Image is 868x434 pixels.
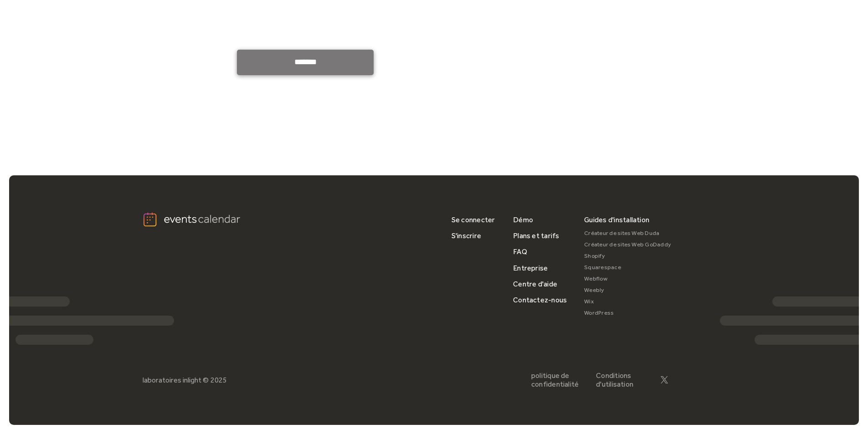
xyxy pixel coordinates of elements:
[584,273,671,285] a: Webflow
[452,215,495,224] font: Se connecter
[584,286,604,293] font: Weebly
[452,231,481,240] font: S'inscrire
[513,231,560,240] font: Plans et tarifs
[584,228,671,239] a: Créateur de sites Web Duda
[584,285,671,296] a: Weebly
[211,376,227,384] font: 2025
[513,228,560,244] a: Plans et tarifs
[513,280,557,288] font: Centre d'aide
[584,241,671,248] font: Créateur de sites Web GoDaddy
[584,262,671,273] a: Squarespace
[584,230,659,236] font: Créateur de sites Web Duda
[513,276,557,292] a: Centre d'aide
[596,371,633,388] font: Conditions d'utilisation
[584,298,594,305] font: Wix
[584,309,614,316] font: WordPress
[513,292,567,308] a: Contactez-nous
[531,371,579,388] font: politique de confidentialité
[584,264,621,271] font: Squarespace
[513,247,527,256] font: FAQ
[513,212,533,228] a: Démo
[584,275,607,282] font: Webflow
[452,212,495,228] a: Se connecter
[143,376,209,384] font: laboratoires inlight ©
[531,371,596,388] a: politique de confidentialité
[513,260,548,276] a: Entreprise
[584,215,649,224] font: Guides d'installation
[584,296,671,307] a: Wix
[584,252,605,259] font: Shopify
[452,228,481,244] a: S'inscrire
[584,250,671,262] a: Shopify
[596,371,661,388] a: Conditions d'utilisation
[513,244,527,260] a: FAQ
[513,264,548,272] font: Entreprise
[513,296,567,304] font: Contactez-nous
[513,215,533,224] font: Démo
[584,239,671,250] a: Créateur de sites Web GoDaddy
[584,307,671,319] a: WordPress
